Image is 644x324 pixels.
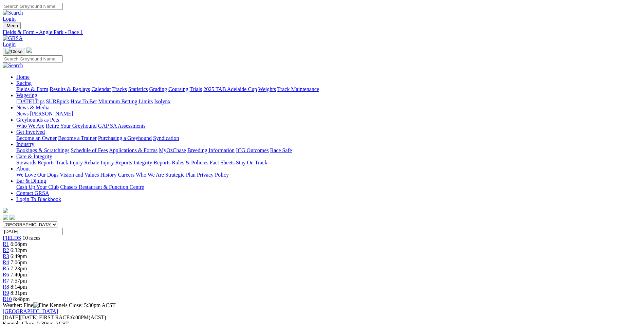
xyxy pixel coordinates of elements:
[16,135,641,141] div: Get Involved
[3,3,63,10] input: Search
[3,29,641,35] a: Fields & Form - Angle Park - Race 1
[16,172,641,178] div: About
[153,135,179,141] a: Syndication
[22,235,40,241] span: 10 races
[3,247,9,253] a: R2
[149,86,167,92] a: Grading
[11,253,27,259] span: 6:49pm
[98,135,152,141] a: Purchasing a Greyhound
[91,86,111,92] a: Calendar
[112,86,127,92] a: Tracks
[39,314,71,320] span: FIRST RACE:
[16,184,59,190] a: Cash Up Your Club
[3,35,23,41] img: GRSA
[16,111,641,117] div: News & Media
[60,184,144,190] a: Chasers Restaurant & Function Centre
[58,135,97,141] a: Become a Trainer
[16,154,52,159] a: Care & Integrity
[10,215,15,220] img: twitter.svg
[16,166,30,172] a: About
[3,296,12,302] a: R10
[50,302,115,308] span: Kennels Close: 5:30pm ACST
[16,160,641,166] div: Care & Integrity
[3,308,58,314] a: [GEOGRAPHIC_DATA]
[16,172,58,178] a: We Love Our Dogs
[3,41,16,47] a: Login
[187,147,235,153] a: Breeding Information
[39,314,106,320] span: 6:08PM(ACST)
[236,160,267,165] a: Stay On Track
[3,241,9,247] a: R1
[203,86,257,92] a: 2025 TAB Adelaide Cup
[277,86,319,92] a: Track Maintenance
[3,314,20,320] span: [DATE]
[60,172,99,178] a: Vision and Values
[16,160,54,165] a: Stewards Reports
[3,215,8,220] img: facebook.svg
[16,123,44,129] a: Who We Are
[258,86,276,92] a: Weights
[16,147,641,154] div: Industry
[172,160,208,165] a: Rules & Policies
[3,253,9,259] a: R3
[3,235,21,241] span: FIELDS
[3,48,25,55] button: Toggle navigation
[3,10,23,16] img: Search
[3,62,23,69] img: Search
[3,16,16,22] a: Login
[3,208,8,213] img: logo-grsa-white.png
[3,314,38,320] span: [DATE]
[11,247,27,253] span: 6:32pm
[7,23,18,28] span: Menu
[3,22,21,29] button: Toggle navigation
[16,117,59,123] a: Greyhounds as Pets
[16,129,45,135] a: Get Involved
[165,172,196,178] a: Strategic Plan
[16,74,30,80] a: Home
[118,172,134,178] a: Careers
[168,86,188,92] a: Coursing
[11,284,27,290] span: 8:14pm
[16,80,32,86] a: Racing
[16,135,57,141] a: Become an Owner
[100,172,116,178] a: History
[11,266,27,271] span: 7:23pm
[16,86,48,92] a: Fields & Form
[236,147,269,153] a: ICG Outcomes
[5,49,22,54] img: Close
[46,98,69,104] a: SUREpick
[159,147,186,153] a: MyOzChase
[13,296,30,302] span: 8:48pm
[16,178,46,184] a: Bar & Dining
[16,111,29,116] a: News
[109,147,158,153] a: Applications & Forms
[98,123,146,129] a: GAP SA Assessments
[16,196,61,202] a: Login To Blackbook
[3,284,9,290] a: R8
[154,98,170,104] a: Isolynx
[3,55,63,62] input: Search
[16,141,34,147] a: Industry
[26,48,32,53] img: logo-grsa-white.png
[46,123,97,129] a: Retire Your Greyhound
[16,86,641,92] div: Racing
[11,278,27,284] span: 7:57pm
[16,92,37,98] a: Wagering
[3,259,9,265] span: R4
[133,160,170,165] a: Integrity Reports
[3,228,63,235] input: Select date
[16,98,641,105] div: Wagering
[11,290,27,296] span: 8:31pm
[16,98,44,104] a: [DATE] Tips
[3,266,9,271] span: R5
[3,290,9,296] span: R9
[189,86,202,92] a: Trials
[3,272,9,277] span: R6
[16,105,50,110] a: News & Media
